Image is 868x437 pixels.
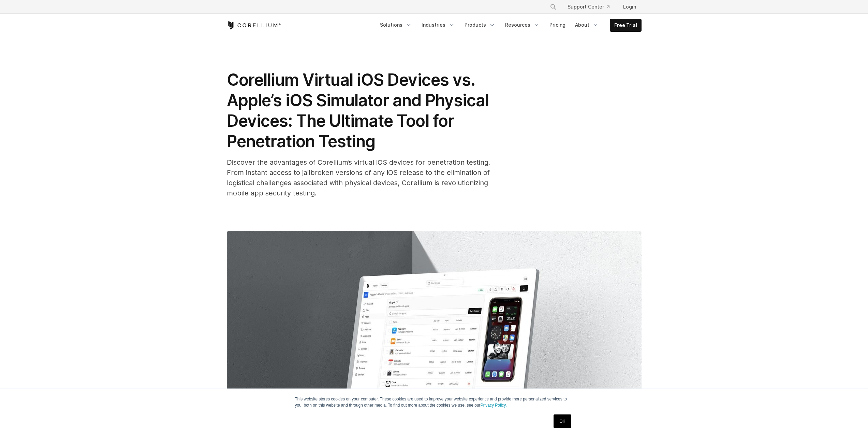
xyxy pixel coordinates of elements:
[227,158,490,197] span: Discover the advantages of Corellium’s virtual iOS devices for penetration testing. From instant ...
[227,21,281,29] a: Corellium Home
[610,19,641,31] a: Free Trial
[227,70,489,151] span: Corellium Virtual iOS Devices vs. Apple’s iOS Simulator and Physical Devices: The Ultimate Tool f...
[547,1,559,13] button: Search
[542,1,642,13] div: Navigation Menu
[554,414,571,428] a: OK
[417,19,459,31] a: Industries
[295,396,573,408] p: This website stores cookies on your computer. These cookies are used to improve your website expe...
[376,19,642,32] div: Navigation Menu
[481,403,507,408] a: Privacy Policy.
[571,19,603,31] a: About
[460,19,500,31] a: Products
[545,19,570,31] a: Pricing
[562,1,615,13] a: Support Center
[618,1,642,13] a: Login
[376,19,416,31] a: Solutions
[501,19,544,31] a: Resources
